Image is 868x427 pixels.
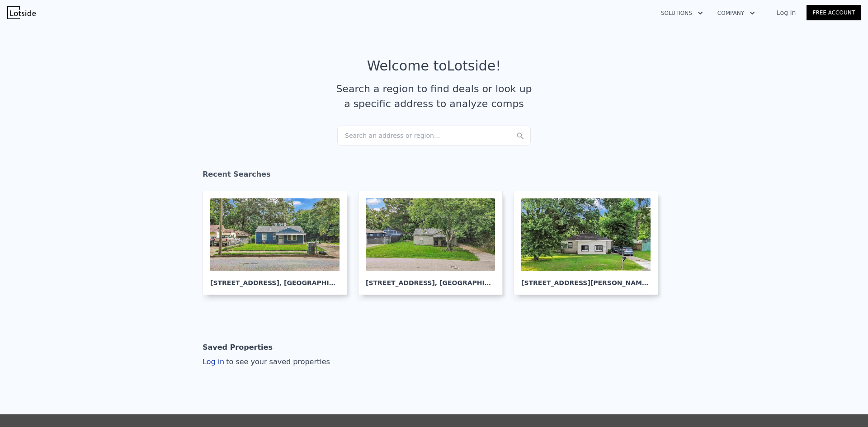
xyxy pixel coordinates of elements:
[367,58,501,74] div: Welcome to Lotside !
[358,191,510,295] a: [STREET_ADDRESS], [GEOGRAPHIC_DATA]
[203,338,273,357] div: Saved Properties
[807,5,861,20] a: Free Account
[203,357,330,367] div: Log in
[366,271,495,287] div: [STREET_ADDRESS] , [GEOGRAPHIC_DATA]
[654,5,710,21] button: Solutions
[7,6,36,19] img: Lotside
[514,191,665,295] a: [STREET_ADDRESS][PERSON_NAME], [GEOGRAPHIC_DATA]
[210,271,340,287] div: [STREET_ADDRESS] , [GEOGRAPHIC_DATA]
[224,357,330,366] span: to see your saved properties
[203,191,354,295] a: [STREET_ADDRESS], [GEOGRAPHIC_DATA]
[333,81,535,111] div: Search a region to find deals or look up a specific address to analyze comps
[203,162,665,191] div: Recent Searches
[521,271,651,287] div: [STREET_ADDRESS][PERSON_NAME] , [GEOGRAPHIC_DATA]
[766,8,807,17] a: Log In
[337,126,531,145] div: Search an address or region...
[710,5,762,21] button: Company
